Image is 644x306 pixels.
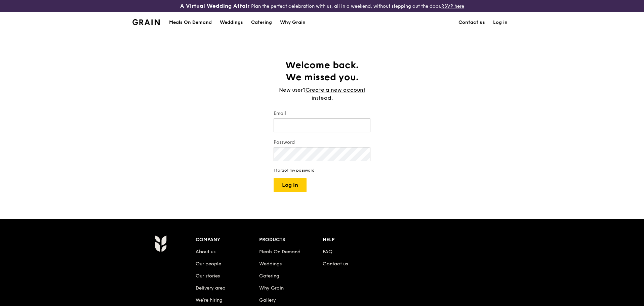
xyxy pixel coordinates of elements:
[323,261,348,267] a: Contact us
[247,12,276,33] a: Catering
[259,235,323,245] div: Products
[132,19,160,25] img: Grain
[276,12,310,33] a: Why Grain
[280,12,306,33] div: Why Grain
[306,86,365,94] a: Create a new account
[132,12,160,32] a: GrainGrain
[196,273,220,279] a: Our stories
[196,285,226,291] a: Delivery area
[259,249,300,255] a: Meals On Demand
[196,297,223,303] a: We’re hiring
[312,95,333,101] span: instead.
[323,235,386,245] div: Help
[259,273,279,279] a: Catering
[454,12,489,33] a: Contact us
[220,12,243,33] div: Weddings
[216,12,247,33] a: Weddings
[259,285,284,291] a: Why Grain
[251,12,272,33] div: Catering
[274,59,370,83] h1: Welcome back. We missed you.
[196,235,259,245] div: Company
[274,110,370,117] label: Email
[489,12,512,33] a: Log in
[274,168,370,173] a: I forgot my password
[279,87,306,93] span: New user?
[441,3,464,9] a: RSVP here
[180,3,250,9] h3: A Virtual Wedding Affair
[323,249,332,255] a: FAQ
[169,12,212,33] div: Meals On Demand
[196,249,215,255] a: About us
[155,235,166,252] img: Grain
[274,139,370,146] label: Password
[259,297,276,303] a: Gallery
[259,261,282,267] a: Weddings
[274,178,307,192] button: Log in
[196,261,221,267] a: Our people
[128,3,516,9] div: Plan the perfect celebration with us, all in a weekend, without stepping out the door.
